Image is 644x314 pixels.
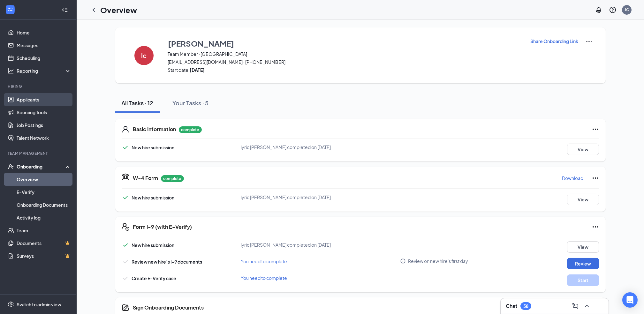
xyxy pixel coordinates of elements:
svg: Collapse [62,7,68,13]
svg: Checkmark [122,144,129,151]
div: Onboarding [17,163,66,170]
h5: W-4 Form [133,175,158,182]
h3: [PERSON_NAME] [168,38,234,49]
span: Team Member · [GEOGRAPHIC_DATA] [168,51,522,57]
a: Job Postings [17,119,71,131]
svg: Info [400,258,406,264]
svg: Notifications [595,6,602,14]
svg: Checkmark [122,258,129,265]
a: Scheduling [17,52,71,64]
span: Review on new hire's first day [408,258,468,264]
span: You need to complete [241,275,287,281]
img: More Actions [585,38,593,45]
span: Create E-Verify case [132,275,177,281]
svg: Checkmark [122,274,129,282]
h3: Chat [506,303,517,310]
div: All Tasks · 12 [122,99,154,107]
a: Team [17,224,71,237]
a: Messages [17,39,71,52]
svg: Checkmark [122,194,129,201]
strong: [DATE] [190,67,205,73]
a: Onboarding Documents [17,198,71,211]
div: Switch to admin view [17,301,61,308]
span: lyric [PERSON_NAME] completed on [DATE] [241,242,331,248]
button: lc [128,38,160,73]
div: Team Management [8,151,70,156]
svg: QuestionInfo [609,6,617,14]
span: [EMAIL_ADDRESS][DOMAIN_NAME] · [PHONE_NUMBER] [168,59,522,65]
svg: UserCheck [8,163,14,170]
a: DocumentsCrown [17,237,71,250]
h5: Sign Onboarding Documents [133,304,204,311]
button: View [567,194,599,205]
button: Start [567,274,599,286]
svg: Analysis [8,68,14,74]
p: complete [161,175,184,182]
button: [PERSON_NAME] [168,38,522,49]
svg: ChevronUp [583,302,591,310]
svg: Ellipses [592,174,599,182]
div: Hiring [8,84,70,89]
svg: ChevronLeft [90,6,98,14]
svg: Minimize [595,302,602,310]
div: Reporting [17,68,72,74]
span: You need to complete [241,258,287,264]
svg: Settings [8,301,14,308]
a: Applicants [17,93,71,106]
h1: Overview [100,4,137,15]
span: New hire submission [132,195,175,200]
h5: Form I-9 (with E-Verify) [133,223,192,230]
span: Start date: [168,67,522,73]
a: Talent Network [17,131,71,144]
svg: Checkmark [122,241,129,249]
div: 38 [523,303,528,309]
button: View [567,144,599,155]
h5: Basic Information [133,126,176,133]
button: ChevronUp [582,301,592,311]
svg: FormI9EVerifyIcon [122,223,129,231]
button: Download [562,173,584,183]
span: lyric [PERSON_NAME] completed on [DATE] [241,144,331,150]
a: Overview [17,173,71,186]
a: Sourcing Tools [17,106,71,119]
svg: Ellipses [592,125,599,133]
button: View [567,241,599,253]
span: New hire submission [132,145,175,150]
svg: ComposeMessage [572,302,579,310]
button: ComposeMessage [570,301,580,311]
div: Your Tasks · 5 [173,99,209,107]
a: SurveysCrown [17,250,71,262]
button: Share Onboarding Link [530,38,579,45]
button: Minimize [593,301,603,311]
p: complete [179,126,202,133]
svg: Ellipses [592,223,599,231]
svg: CompanyDocumentIcon [122,304,129,311]
a: Activity log [17,211,71,224]
div: JC [625,7,629,12]
span: lyric [PERSON_NAME] completed on [DATE] [241,194,331,200]
svg: TaxGovernmentIcon [122,173,129,181]
h4: lc [141,53,147,58]
span: New hire submission [132,242,175,248]
svg: WorkstreamLogo [7,6,13,13]
div: Open Intercom Messenger [622,292,638,308]
a: Home [17,26,71,39]
span: Review new hire’s I-9 documents [132,259,202,265]
p: Share Onboarding Link [531,38,579,44]
a: E-Verify [17,186,71,198]
button: Review [567,258,599,269]
svg: User [122,125,129,133]
p: Download [562,175,584,181]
